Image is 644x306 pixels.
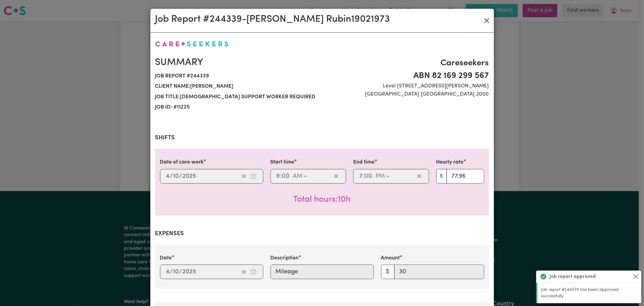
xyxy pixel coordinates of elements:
button: Clear date [239,267,248,276]
span: : [280,173,282,180]
button: Close [482,16,492,25]
h2: Summary [155,57,319,68]
label: End time [353,158,375,166]
button: Clear date [239,172,248,181]
label: Amount [381,254,400,262]
input: -- [166,172,170,181]
input: -- [166,267,170,276]
input: -- [365,172,373,181]
input: -- [276,172,280,181]
button: Close [632,273,639,280]
span: : [363,173,364,180]
input: -- [173,172,179,181]
span: Level [STREET_ADDRESS][PERSON_NAME] [326,82,489,90]
span: $ [381,265,395,279]
label: Hourly rate [436,158,464,166]
label: Start time [271,158,295,166]
span: / [170,173,173,180]
strong: Job report approved [549,273,596,280]
label: Description [271,254,299,262]
span: Job report # 244339 [155,71,319,81]
span: Job ID: # 11225 [155,102,319,112]
span: ABN 82 169 299 567 [326,70,489,82]
img: Careseekers logo [155,41,229,47]
span: 0 [364,173,368,179]
span: Careseekers [326,57,489,70]
span: Total hours worked: 10 hours [293,195,351,204]
input: -- [173,267,179,276]
span: / [179,173,182,180]
span: Client name: [PERSON_NAME] [155,81,319,92]
span: / [170,269,173,275]
input: -- [359,172,363,181]
span: / [179,269,182,275]
button: Enter the date of expense [248,267,258,276]
span: Job title: [DEMOGRAPHIC_DATA] Support worker required [155,92,319,102]
span: [GEOGRAPHIC_DATA] [GEOGRAPHIC_DATA] 2000 [326,90,489,98]
h2: Shifts [155,134,489,142]
label: Date [160,254,172,262]
input: ---- [182,267,197,276]
p: Job report #244339 has been approved successfully [541,287,638,300]
span: 0 [282,173,286,179]
h2: Job Report # 244339 - [PERSON_NAME] Rubin19021973 [155,14,390,25]
input: -- [282,172,290,181]
input: Mileage [271,265,374,279]
input: ---- [182,172,197,181]
label: Date of care work [160,158,204,166]
h2: Expenses [155,230,489,237]
button: Enter the date of care work [248,172,258,181]
span: $ [436,169,447,184]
